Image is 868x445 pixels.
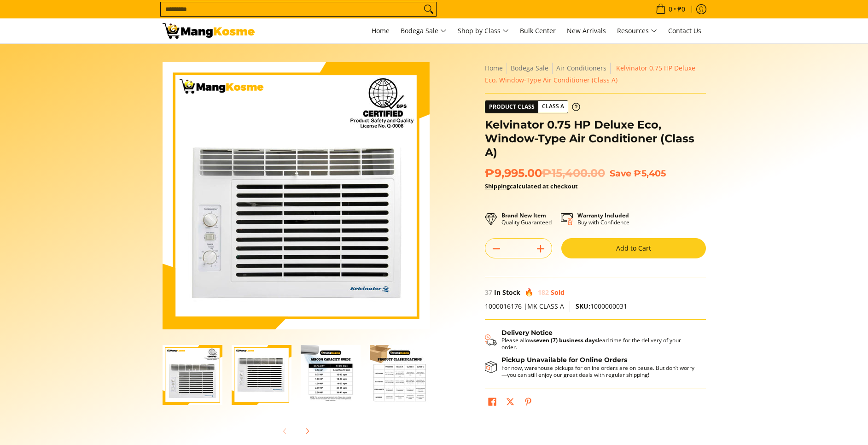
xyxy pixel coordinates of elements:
[501,212,552,226] p: Quality Guaranteed
[485,64,503,72] a: Home
[577,211,629,219] strong: Warranty Included
[612,18,662,43] a: Resources
[297,421,317,441] button: Next
[538,101,568,112] span: Class A
[561,238,706,258] button: Add to Cart
[485,329,697,351] button: Shipping & Delivery
[485,182,578,190] strong: calculated at checkout
[458,25,509,37] span: Shop by Class
[396,18,451,43] a: Bodega Sale
[453,18,513,43] a: Shop by Class
[301,345,361,405] img: Kelvinator 0.75 HP Deluxe Eco, Window-Type Air Conditioner (Class A)-3
[542,166,605,180] del: ₱15,400.00
[515,18,560,43] a: Bulk Center
[485,118,706,159] h1: Kelvinator 0.75 HP Deluxe Eco, Window-Type Air Conditioner (Class A)
[485,101,538,113] span: Product Class
[485,64,695,84] span: Kelvinator 0.75 HP Deluxe Eco, Window-Type Air Conditioner (Class A)
[538,288,549,297] span: 182
[522,395,535,411] a: Pin on Pinterest
[576,302,627,310] span: 1000000031
[634,168,666,179] span: ₱5,405
[163,345,222,405] img: Kelvinator 0.75 HP Deluxe Eco, Window-Type Air Conditioner (Class A)-1
[494,288,520,297] span: In Stock
[264,18,706,43] nav: Main Menu
[511,64,548,72] a: Bodega Sale
[501,211,546,219] strong: Brand New Item
[370,345,430,405] img: Kelvinator 0.75 HP Deluxe Eco, Window-Type Air Conditioner (Class A)-4
[485,100,580,113] a: Product Class Class A
[401,25,447,37] span: Bodega Sale
[533,336,598,344] strong: seven (7) business days
[567,26,606,35] span: New Arrivals
[421,2,436,16] button: Search
[556,64,606,72] a: Air Conditioners
[485,182,510,190] a: Shipping
[232,345,291,405] img: kelvinator-.75hp-deluxe-eco-window-type-aircon-class-b-full-view-mang-kosme
[501,356,627,364] strong: Pickup Unavailable for Online Orders
[520,26,556,35] span: Bulk Center
[551,288,565,297] span: Sold
[576,302,590,310] span: SKU:
[610,168,631,179] span: Save
[367,18,394,43] a: Home
[485,166,605,180] span: ₱9,995.00
[562,18,611,43] a: New Arrivals
[501,364,697,378] p: For now, warehouse pickups for online orders are on pause. But don’t worry—you can still enjoy ou...
[617,25,657,37] span: Resources
[501,337,697,351] p: Please allow lead time for the delivery of your order.
[530,241,552,256] button: Add
[163,62,430,329] img: Kelvinator 0.75 HP Deluxe Eco, Window-Type Air Conditioner (Class A)
[653,4,688,14] span: •
[163,23,255,39] img: Kelvinator 0.75 HP Deluxe Eco, Window-Type Aircon l Mang Kosme
[577,212,629,226] p: Buy with Confidence
[676,6,687,12] span: ₱0
[485,62,706,86] nav: Breadcrumbs
[485,302,564,310] span: 1000016176 |MK CLASS A
[667,6,674,12] span: 0
[485,288,492,297] span: 37
[501,328,553,337] strong: Delivery Notice
[668,26,701,35] span: Contact Us
[485,241,507,256] button: Subtract
[504,395,517,411] a: Post on X
[372,26,390,35] span: Home
[486,395,499,411] a: Share on Facebook
[664,18,706,43] a: Contact Us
